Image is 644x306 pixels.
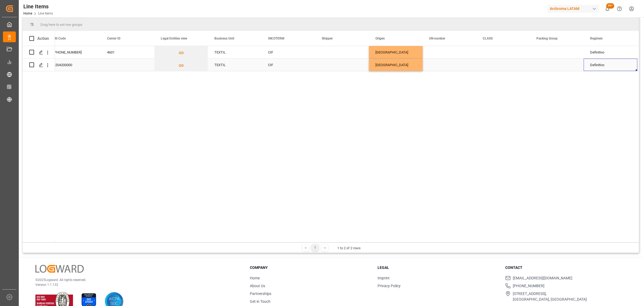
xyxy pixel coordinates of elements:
[548,5,599,13] div: Archroma LATAM
[35,282,236,287] p: Version 1.1.132
[161,37,187,40] span: Legal Entities view
[208,46,262,58] div: TEXTIL
[250,299,270,304] a: Get in Touch
[208,59,262,71] div: TEXTIL
[375,37,385,40] span: Origen
[250,276,260,280] a: Home
[101,46,154,58] div: 4601
[214,37,234,40] span: Business Unit
[513,291,587,302] span: [STREET_ADDRESS], [GEOGRAPHIC_DATA], [GEOGRAPHIC_DATA]
[337,245,361,251] div: 1 to 2 of 2 rows
[250,284,265,288] a: About Us
[584,46,637,58] div: Definitivo
[23,46,55,59] div: Press SPACE to select this row.
[378,276,390,280] a: Imprint
[429,37,445,40] span: UN number
[37,36,49,41] div: Action
[268,59,309,71] div: CIF
[548,3,601,14] button: Archroma LATAM
[250,291,271,296] a: Partnerships
[513,283,544,289] span: [PHONE_NUMBER]
[536,37,558,40] span: Packing Group
[601,3,613,15] button: show 100 new notifications
[107,37,120,40] span: Center ID
[584,59,637,71] div: Definitivo
[375,59,416,71] div: [GEOGRAPHIC_DATA]
[378,284,401,288] a: Privacy Policy
[268,46,309,59] div: CIF
[23,59,55,71] div: Press SPACE to select this row.
[613,3,625,15] button: Help Center
[513,275,572,281] span: [EMAIL_ADDRESS][DOMAIN_NAME]
[606,3,614,9] span: 99+
[47,59,101,71] div: 3204200000
[41,23,82,27] span: Drag here to set row groups
[23,2,53,10] div: Line Items
[483,37,493,40] span: CLASS
[375,46,416,59] div: [GEOGRAPHIC_DATA]
[53,37,66,40] span: HS Code
[312,244,319,251] div: 1
[23,12,32,15] a: Home
[378,265,499,271] h3: Legal
[47,46,101,58] div: [PHONE_NUMBER]
[268,37,284,40] span: INCOTERM
[505,265,626,271] h3: Contact
[35,265,84,273] img: Logward Logo
[590,37,603,40] span: Regimen
[35,277,236,282] p: © 2025 Logward. All rights reserved.
[250,265,371,271] h3: Company
[322,37,333,40] span: Shipper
